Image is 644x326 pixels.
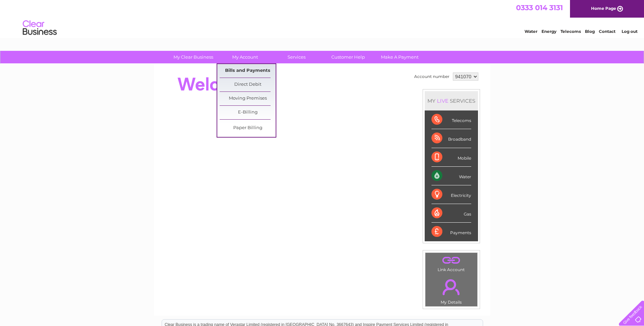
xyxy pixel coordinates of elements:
[165,51,221,63] a: My Clear Business
[427,275,476,299] a: .
[372,51,428,63] a: Make A Payment
[622,29,638,34] a: Log out
[320,51,376,63] a: Customer Help
[431,148,471,167] div: Mobile
[436,98,450,104] div: LIVE
[425,273,478,307] td: My Details
[427,254,476,266] a: .
[425,91,478,110] div: MY SERVICES
[220,121,276,135] a: Paper Billing
[431,204,471,223] div: Gas
[431,185,471,204] div: Electricity
[220,92,276,105] a: Moving Premises
[431,167,471,185] div: Water
[560,29,581,34] a: Telecoms
[431,110,471,129] div: Telecoms
[431,129,471,148] div: Broadband
[425,252,478,274] td: Link Account
[22,18,57,38] img: logo.png
[585,29,595,34] a: Blog
[431,223,471,241] div: Payments
[220,64,276,78] a: Bills and Payments
[220,78,276,91] a: Direct Debit
[412,71,451,82] td: Account number
[541,29,556,34] a: Energy
[525,29,537,34] a: Water
[269,51,325,63] a: Services
[220,106,276,119] a: E-Billing
[599,29,615,34] a: Contact
[162,4,483,33] div: Clear Business is a trading name of Verastar Limited (registered in [GEOGRAPHIC_DATA] No. 3667643...
[217,51,273,63] a: My Account
[516,3,563,12] a: 0333 014 3131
